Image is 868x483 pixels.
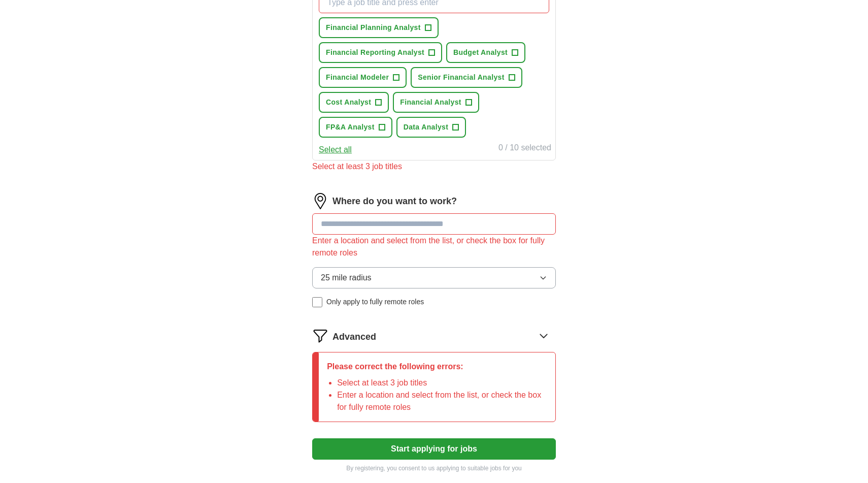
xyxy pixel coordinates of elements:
button: Financial Planning Analyst [319,17,439,38]
span: Financial Reporting Analyst [326,47,424,58]
button: Budget Analyst [446,42,525,63]
button: Financial Reporting Analyst [319,42,442,63]
p: Please correct the following errors: [327,361,547,373]
button: Cost Analyst [319,92,389,113]
span: Advanced [332,330,376,344]
span: FP&A Analyst [326,122,375,133]
button: 25 mile radius [312,267,556,288]
span: Senior Financial Analyst [418,72,504,83]
button: Financial Analyst [393,92,479,113]
img: filter [312,328,328,344]
p: By registering, you consent to us applying to suitable jobs for you [312,464,556,473]
button: FP&A Analyst [319,117,392,138]
div: Select at least 3 job titles [312,160,556,173]
span: Financial Modeler [326,72,389,83]
input: Only apply to fully remote roles [312,297,322,307]
div: 0 / 10 selected [498,142,551,156]
span: 25 mile radius [321,272,372,284]
li: Select at least 3 job titles [337,377,547,389]
button: Financial Modeler [319,67,407,88]
span: Financial Planning Analyst [326,22,421,33]
span: Financial Analyst [400,97,461,108]
div: Enter a location and select from the list, or check the box for fully remote roles [312,235,556,259]
span: Only apply to fully remote roles [326,297,424,307]
img: location.png [312,193,328,209]
li: Enter a location and select from the list, or check the box for fully remote roles [337,389,547,413]
button: Select all [319,144,352,156]
button: Start applying for jobs [312,438,556,460]
button: Data Analyst [396,117,466,138]
span: Cost Analyst [326,97,371,108]
button: Senior Financial Analyst [411,67,522,88]
span: Budget Analyst [453,47,508,58]
span: Data Analyst [404,122,449,133]
label: Where do you want to work? [332,195,457,208]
